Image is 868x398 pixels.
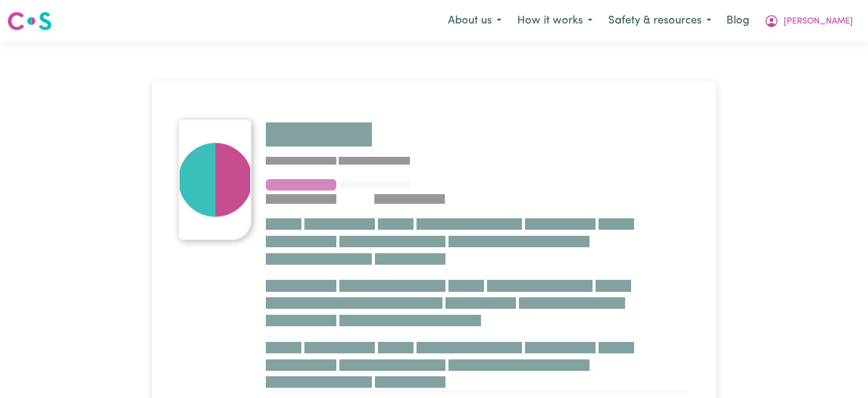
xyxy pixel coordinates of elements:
span: [PERSON_NAME] [784,15,853,28]
button: Safety & resources [600,8,719,34]
img: Careseekers logo [7,10,52,32]
a: Careseekers logo [7,7,52,35]
button: About us [440,8,509,34]
button: My Account [756,8,861,34]
button: How it works [509,8,600,34]
a: Blog [719,8,756,34]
